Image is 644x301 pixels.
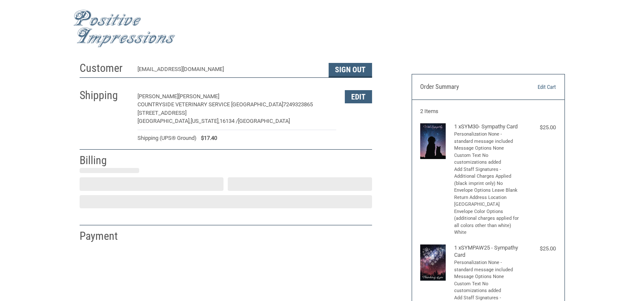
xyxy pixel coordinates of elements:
[345,90,372,103] button: Edit
[73,10,175,48] img: Positive Impressions
[80,88,129,102] h2: Shipping
[137,101,283,108] span: COUNTRYSIDE VETERINARY SERVICE [GEOGRAPHIC_DATA]
[454,259,520,273] li: Personalization None - standard message included
[454,244,520,258] h4: 1 x SYMPAW25 - Sympathy Card
[137,93,178,99] span: [PERSON_NAME]
[178,93,219,99] span: [PERSON_NAME]
[420,108,556,115] h3: 2 Items
[80,153,129,168] h2: Billing
[80,229,129,243] h2: Payment
[197,134,217,142] span: $17.40
[522,123,556,132] div: $25.00
[420,83,512,91] h3: Order Summary
[80,61,129,75] h2: Customer
[329,63,372,77] button: Sign Out
[137,118,191,124] span: [GEOGRAPHIC_DATA],
[454,123,520,130] h4: 1 x SYM30- Sympathy Card
[137,110,186,116] span: [STREET_ADDRESS]
[454,208,520,236] li: Envelope Color Options (additional charges applied for all colors other than white) White
[522,244,556,253] div: $25.00
[137,134,197,142] span: Shipping (UPS® Ground)
[137,65,320,77] div: [EMAIL_ADDRESS][DOMAIN_NAME]
[454,281,520,295] li: Custom Text No customizations added
[220,118,238,124] span: 16134 /
[512,83,556,91] a: Edit Cart
[454,166,520,187] li: Add Staff Signatures - Additional Charges Applied (black imprint only) No
[454,194,520,208] li: Return Address Location [GEOGRAPHIC_DATA]
[454,152,520,166] li: Custom Text No customizations added
[283,101,313,108] span: 7249323865
[454,131,520,145] li: Personalization None - standard message included
[454,187,520,194] li: Envelope Options Leave Blank
[454,273,520,281] li: Message Options None
[191,118,220,124] span: [US_STATE],
[454,145,520,152] li: Message Options None
[238,118,290,124] span: [GEOGRAPHIC_DATA]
